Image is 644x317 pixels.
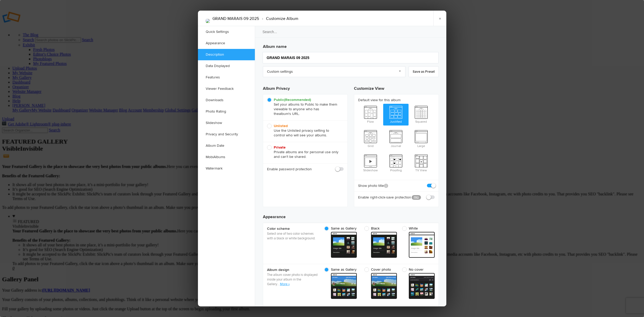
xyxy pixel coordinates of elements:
span: .. [278,282,280,286]
a: Quick Settings [198,26,255,38]
a: Appearance [198,38,255,49]
span: Grid [358,128,383,149]
b: Unlisted [274,124,288,128]
span: White [402,226,432,231]
span: Large [409,128,434,149]
a: Privacy and Security [198,129,255,140]
span: Set your albums to Public to make them viewable to anyone who has the [267,98,341,116]
span: Black [364,226,394,231]
span: album's URL. [279,112,300,116]
a: Viewer Feedback [198,83,255,94]
a: Custom settings [263,66,405,77]
span: Slideshow [358,152,383,173]
li: GRAND MARAIS 09 2025 [212,14,259,23]
a: Downloads [198,94,255,106]
a: Slideshow [198,117,255,129]
span: Use the Unlisted privacy setting to control who will see your albums. [267,124,341,138]
a: Description [198,49,255,60]
a: MobiAlbums [198,151,255,163]
img: 20250902_092457_GRAND_MARIAS_PRE_FALL_9894.jpg [206,19,210,23]
span: Flow [358,104,383,124]
span: Justified [383,104,409,124]
span: Squared [409,104,434,124]
span: cover From gallery - dark [409,273,435,299]
b: Default view for this album [358,98,435,103]
span: Journal [383,128,409,149]
b: Enable password protection [267,167,312,172]
i: (Recommended) [284,98,311,102]
span: Same as Gallery [324,267,357,272]
span: cover From gallery - dark [371,273,397,299]
span: cover From gallery - dark [331,273,357,299]
h3: Album name [263,41,439,50]
b: Private [274,145,286,150]
b: Enable right-click-save protection [358,195,408,200]
h3: Customize View [354,81,439,94]
span: Cover photo [364,267,394,272]
h3: Album Privacy [263,81,348,94]
b: Color scheme [267,226,319,231]
p: Select one of two color schemes with a black or white background. [267,231,319,241]
span: No cover [402,267,432,272]
b: Public [274,98,311,102]
p: The album cover photo is displayed inside your album in the Gallery. [267,272,319,286]
a: × [433,11,446,26]
li: Customize Album [259,14,298,23]
b: Show photo title [358,183,388,188]
a: Photo Rating [198,106,255,117]
a: PRO [412,195,421,200]
h3: Appearance [263,210,439,220]
a: Watermark [198,163,255,174]
span: TV View [409,152,434,173]
span: Proofing [383,152,409,173]
a: Save as Preset [409,66,439,77]
span: Private albums are for personal use only and can't be shared. [267,145,341,159]
a: Album Date [198,140,255,151]
a: Data Displayed [198,60,255,72]
span: Same as Gallery [324,226,357,231]
input: Search... [255,26,447,38]
a: Features [198,72,255,83]
b: Album design [267,267,319,272]
a: More » [280,282,290,286]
